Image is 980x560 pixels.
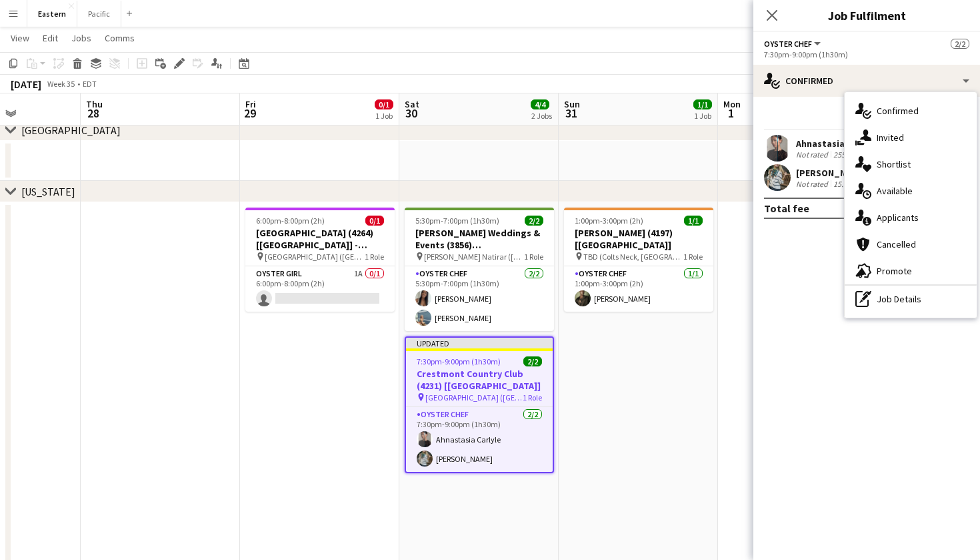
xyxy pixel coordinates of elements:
[723,98,741,110] span: Mon
[405,266,554,331] app-card-role: Oyster Chef2/25:30pm-7:00pm (1h30m)[PERSON_NAME][PERSON_NAME]
[365,252,384,262] span: 1 Role
[245,208,395,312] app-job-card: 6:00pm-8:00pm (2h)0/1[GEOGRAPHIC_DATA] (4264) [[GEOGRAPHIC_DATA]] - POSTPONED [GEOGRAPHIC_DATA] (...
[764,202,809,215] div: Total fee
[405,98,419,110] span: Sat
[845,97,977,124] div: Confirmed
[66,29,97,47] a: Jobs
[86,98,103,110] span: Thu
[415,216,499,226] span: 5:30pm-7:00pm (1h30m)
[405,336,554,473] app-job-card: Updated7:30pm-9:00pm (1h30m)2/2Crestmont Country Club (4231) [[GEOGRAPHIC_DATA]] [GEOGRAPHIC_DATA...
[683,252,703,262] span: 1 Role
[406,338,553,348] div: Updated
[951,39,969,49] span: 2/2
[84,105,103,121] span: 28
[405,208,554,331] app-job-card: 5:30pm-7:00pm (1h30m)2/2[PERSON_NAME] Weddings & Events (3856) [[GEOGRAPHIC_DATA]] [PERSON_NAME] ...
[523,392,542,402] span: 1 Role
[562,105,580,121] span: 31
[764,39,812,49] span: Oyster Chef
[764,39,823,49] button: Oyster Chef
[27,1,77,27] button: Eastern
[564,208,713,312] app-job-card: 1:00pm-3:00pm (2h)1/1[PERSON_NAME] (4197) [[GEOGRAPHIC_DATA]] TBD (Colts Neck, [GEOGRAPHIC_DATA])...
[71,32,91,44] span: Jobs
[831,150,871,160] div: 2554.48mi
[796,150,831,160] div: Not rated
[531,99,549,109] span: 4/4
[83,79,97,89] div: EDT
[694,111,711,121] div: 1 Job
[764,49,969,59] div: 7:30pm-9:00pm (1h30m)
[845,286,977,312] div: Job Details
[564,266,713,312] app-card-role: Oyster Chef1/11:00pm-3:00pm (2h)[PERSON_NAME]
[845,151,977,178] div: Shortlist
[525,216,543,226] span: 2/2
[37,29,63,47] a: Edit
[245,266,395,312] app-card-role: Oyster Girl1A0/16:00pm-8:00pm (2h)
[845,124,977,151] div: Invited
[21,123,121,137] div: [GEOGRAPHIC_DATA]
[753,7,980,24] h3: Job Fulfilment
[406,368,553,392] h3: Crestmont Country Club (4231) [[GEOGRAPHIC_DATA]]
[693,99,712,109] span: 1/1
[243,105,256,121] span: 29
[531,111,552,121] div: 2 Jobs
[583,252,683,262] span: TBD (Colts Neck, [GEOGRAPHIC_DATA])
[831,179,863,189] div: 15.97mi
[796,167,879,179] div: [PERSON_NAME]
[5,29,35,47] a: View
[425,392,523,402] span: [GEOGRAPHIC_DATA] ([GEOGRAPHIC_DATA], [GEOGRAPHIC_DATA])
[417,356,501,366] span: 7:30pm-9:00pm (1h30m)
[796,179,831,189] div: Not rated
[403,105,419,121] span: 30
[245,98,256,110] span: Fri
[11,32,29,44] span: View
[564,227,713,251] h3: [PERSON_NAME] (4197) [[GEOGRAPHIC_DATA]]
[43,32,58,44] span: Edit
[375,111,393,121] div: 1 Job
[105,32,135,44] span: Comms
[845,258,977,284] div: Promote
[424,252,524,262] span: [PERSON_NAME] Natirar ([GEOGRAPHIC_DATA], [GEOGRAPHIC_DATA])
[365,216,384,226] span: 0/1
[753,65,980,97] div: Confirmed
[564,98,580,110] span: Sun
[575,216,643,226] span: 1:00pm-3:00pm (2h)
[406,407,553,472] app-card-role: Oyster Chef2/27:30pm-9:00pm (1h30m)Ahnastasia Carlyle[PERSON_NAME]
[77,1,121,27] button: Pacific
[99,29,140,47] a: Comms
[845,204,977,231] div: Applicants
[44,79,77,89] span: Week 35
[375,99,393,109] span: 0/1
[405,227,554,251] h3: [PERSON_NAME] Weddings & Events (3856) [[GEOGRAPHIC_DATA]]
[523,356,542,366] span: 2/2
[265,252,365,262] span: [GEOGRAPHIC_DATA] ([GEOGRAPHIC_DATA], [GEOGRAPHIC_DATA])
[256,216,325,226] span: 6:00pm-8:00pm (2h)
[11,77,41,91] div: [DATE]
[796,137,887,150] div: Ahnastasia Carlyle
[845,178,977,204] div: Available
[721,105,741,121] span: 1
[684,216,703,226] span: 1/1
[524,252,543,262] span: 1 Role
[845,231,977,258] div: Cancelled
[21,185,75,198] div: [US_STATE]
[245,227,395,251] h3: [GEOGRAPHIC_DATA] (4264) [[GEOGRAPHIC_DATA]] - POSTPONED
